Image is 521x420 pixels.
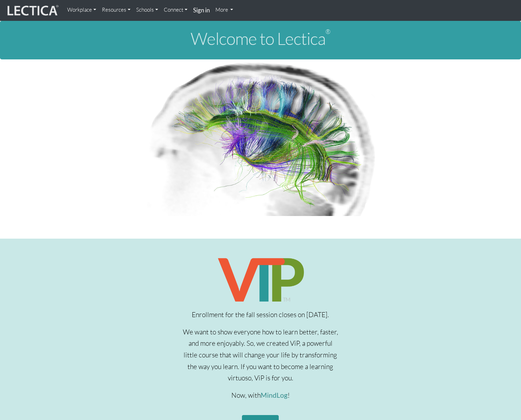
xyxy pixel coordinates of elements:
img: Human Connectome Project Image [143,59,378,216]
a: Schools [133,3,161,17]
strong: Sign in [193,6,210,14]
a: Workplace [64,3,99,17]
sup: ® [325,28,330,35]
p: Enrollment for the fall session closes on [DATE]. [183,309,338,321]
a: MindLog [261,391,288,399]
a: Connect [161,3,190,17]
a: Resources [99,3,133,17]
h1: Welcome to Lectica [6,29,515,48]
a: More [213,3,236,17]
p: Now, with ! [183,390,338,401]
img: lecticalive [6,4,59,17]
a: Sign in [190,3,213,18]
p: We want to show everyone how to learn better, faster, and more enjoyably. So, we created ViP, a p... [183,326,338,384]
